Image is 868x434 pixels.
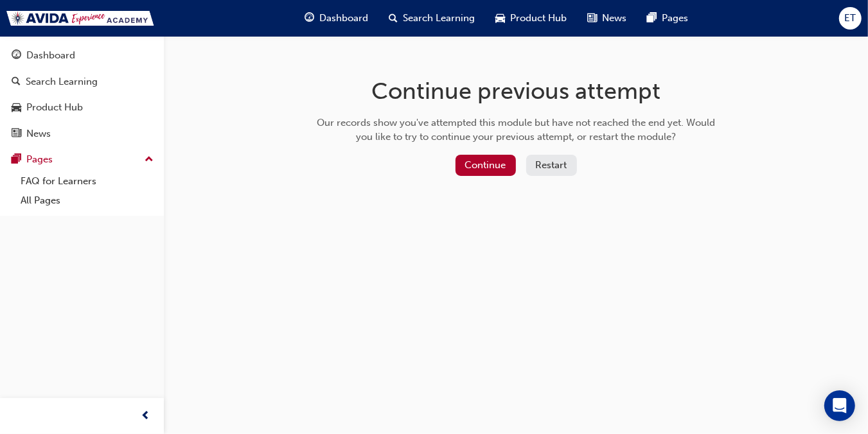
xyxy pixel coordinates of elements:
[305,10,315,26] span: guage-icon
[12,76,21,88] span: search-icon
[526,155,577,176] button: Restart
[26,100,83,115] div: Product Hub
[403,11,475,26] span: Search Learning
[26,126,51,141] div: News
[12,102,21,114] span: car-icon
[312,116,720,144] div: Our records show you've attempted this module but have not reached the end yet. Would you like to...
[320,11,369,26] span: Dashboard
[15,191,159,211] a: All Pages
[26,48,75,63] div: Dashboard
[845,11,856,26] span: ET
[5,148,159,171] button: Pages
[588,10,598,26] span: news-icon
[496,10,506,26] span: car-icon
[456,155,516,176] button: Continue
[578,5,637,31] a: news-iconNews
[5,70,159,94] a: Search Learning
[26,74,98,89] div: Search Learning
[5,41,159,148] button: DashboardSearch LearningProduct HubNews
[12,50,21,62] span: guage-icon
[389,10,398,26] span: search-icon
[648,10,657,26] span: pages-icon
[511,11,567,26] span: Product Hub
[145,152,154,168] span: up-icon
[5,96,159,119] a: Product Hub
[5,44,159,67] a: Dashboard
[379,5,486,31] a: search-iconSearch Learning
[6,11,154,26] img: Trak
[5,122,159,146] a: News
[15,171,159,191] a: FAQ for Learners
[637,5,699,31] a: pages-iconPages
[295,5,379,31] a: guage-iconDashboard
[26,152,53,167] div: Pages
[662,11,689,26] span: Pages
[312,77,720,105] h1: Continue previous attempt
[12,128,21,140] span: news-icon
[824,390,855,421] div: Open Intercom Messenger
[12,154,21,166] span: pages-icon
[839,7,862,30] button: ET
[141,408,151,424] span: prev-icon
[486,5,578,31] a: car-iconProduct Hub
[603,11,627,26] span: News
